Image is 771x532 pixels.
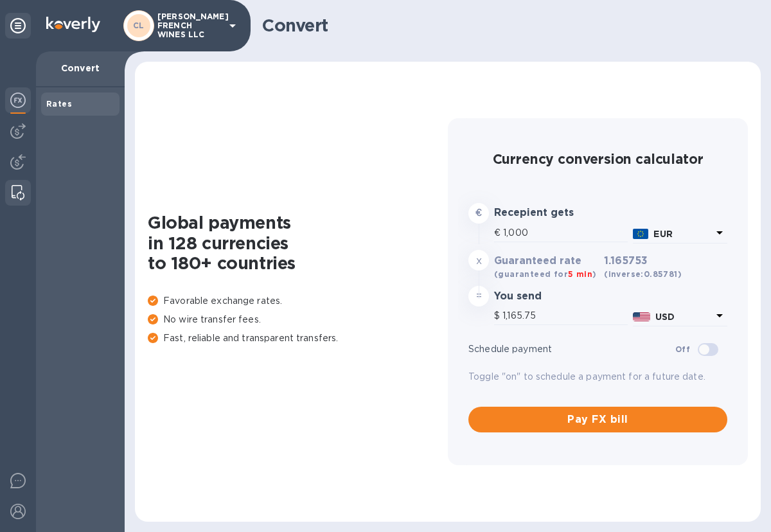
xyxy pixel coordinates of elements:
[503,224,628,243] input: Amount
[494,255,599,267] h3: Guaranteed rate
[468,342,675,356] p: Schedule payment
[148,332,448,345] p: Fast, reliable and transparent transfers.
[604,269,682,279] b: (inverse: 0.85781 )
[46,17,100,32] img: Logo
[675,344,690,354] b: Off
[468,250,489,270] div: x
[46,99,72,109] b: Rates
[494,207,599,219] h3: Recepient gets
[568,269,592,279] span: 5 min
[468,151,727,167] h2: Currency conversion calculator
[46,62,114,75] p: Convert
[655,312,675,322] b: USD
[157,12,222,39] p: [PERSON_NAME] FRENCH WINES LLC
[494,224,503,243] div: €
[604,255,682,281] h3: 1.165753
[494,290,599,303] h3: You send
[262,15,750,36] h1: Convert
[494,269,596,279] b: (guaranteed for )
[468,286,489,306] div: =
[633,312,650,321] img: USD
[479,412,717,427] span: Pay FX bill
[5,13,31,39] div: Unpin categories
[502,306,628,326] input: Amount
[468,370,727,384] p: Toggle "on" to schedule a payment for a future date.
[148,294,448,308] p: Favorable exchange rates.
[475,208,482,218] strong: €
[10,93,26,108] img: Foreign exchange
[468,407,727,432] button: Pay FX bill
[148,213,448,274] h1: Global payments in 128 currencies to 180+ countries
[148,313,448,326] p: No wire transfer fees.
[653,229,672,239] b: EUR
[494,306,502,326] div: $
[133,21,145,30] b: CL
